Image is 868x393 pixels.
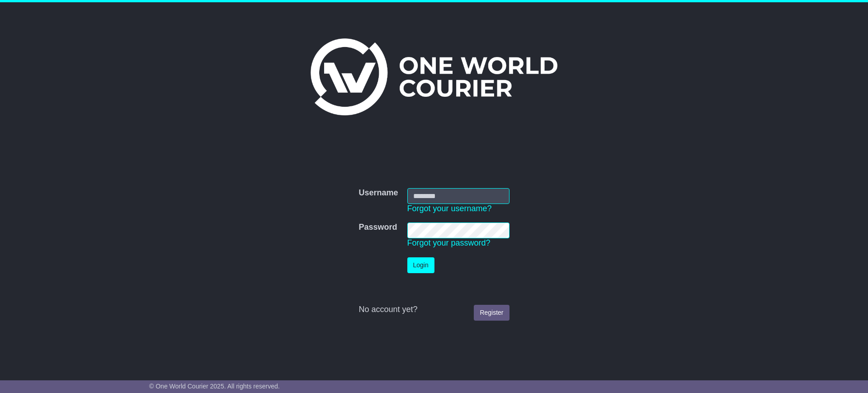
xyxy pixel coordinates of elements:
label: Username [359,188,398,198]
a: Forgot your password? [407,238,491,247]
label: Password [359,223,397,232]
span: © One World Courier 2025. All rights reserved. [149,383,280,390]
button: Login [407,257,434,273]
img: One World [311,38,557,115]
a: Register [474,305,509,321]
div: No account yet? [359,305,509,315]
a: Forgot your username? [407,204,492,213]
